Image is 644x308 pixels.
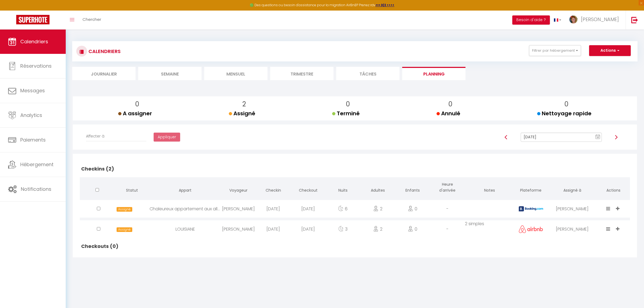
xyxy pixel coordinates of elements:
div: 2 [360,220,395,238]
span: Calendriers [20,38,48,45]
button: Appliquer [154,133,180,142]
p: 0 [336,99,360,109]
div: [PERSON_NAME] [547,200,597,218]
span: Assigné [117,227,132,232]
th: Heure d'arrivée [430,177,465,199]
span: Réservations [20,63,52,69]
li: Planning [402,67,465,80]
span: Assigné [117,207,132,212]
div: - [430,220,465,238]
th: Enfants [395,177,430,199]
img: arrow-right3.svg [614,135,618,139]
div: Chaleureux appartement aux allures nordiques [150,200,221,218]
span: Assigné [229,110,255,117]
img: arrow-left3.svg [504,135,508,139]
span: Notifications [21,186,51,192]
span: Nettoyage rapide [537,110,592,117]
img: Super Booking [16,15,49,24]
span: Hébergement [20,161,54,168]
li: Mensuel [204,67,267,80]
div: [PERSON_NAME] [221,220,256,238]
span: A assigner [118,110,152,117]
span: Messages [20,87,45,94]
li: Journalier [72,67,136,80]
img: ... [569,15,577,24]
p: 0 [123,99,152,109]
button: Actions [589,45,631,56]
img: logout [631,17,638,23]
th: Nuits [325,177,360,199]
td: 2 simples [465,219,514,238]
div: [DATE] [291,220,326,238]
th: Plateforme [514,177,547,199]
a: Chercher [78,11,105,30]
th: Checkout [291,177,326,199]
div: 6 [325,200,360,218]
th: Adultes [360,177,395,199]
input: Select Date [521,133,602,142]
th: Checkin [256,177,291,199]
h2: Checkins (2) [80,160,630,177]
p: 2 [233,99,255,109]
div: [DATE] [256,200,291,218]
span: Paiements [20,136,46,143]
h3: CALENDRIERS [87,45,121,57]
span: [PERSON_NAME] [581,16,619,23]
img: booking2.png [519,206,543,211]
div: [DATE] [291,200,326,218]
div: 2 [360,200,395,218]
div: 3 [325,220,360,238]
span: Appart [179,188,191,193]
span: Annulé [437,110,460,117]
th: Voyageur [221,177,256,199]
button: Filtrer par hébergement [529,45,581,56]
th: Assigné à [547,177,597,199]
li: Semaine [138,67,202,80]
text: 10 [596,136,599,139]
th: Actions [597,177,630,199]
a: >>> ICI <<<< [375,3,394,7]
li: Trimestre [270,67,333,80]
div: [PERSON_NAME] [221,200,256,218]
button: Besoin d'aide ? [512,15,550,25]
div: [DATE] [256,220,291,238]
div: 0 [395,200,430,218]
h2: Checkouts (0) [80,238,630,255]
div: [PERSON_NAME] [547,220,597,238]
span: Statut [126,188,138,193]
div: 0 [395,220,430,238]
div: LOUISIANE [150,220,221,238]
a: ... [PERSON_NAME] [565,11,626,30]
th: Notes [465,177,514,199]
p: 0 [541,99,592,109]
span: Terminé [332,110,360,117]
span: Analytics [20,112,42,119]
div: - [430,200,465,218]
img: airbnb2.png [519,225,543,233]
li: Tâches [336,67,399,80]
p: 0 [441,99,460,109]
span: Chercher [82,17,101,22]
